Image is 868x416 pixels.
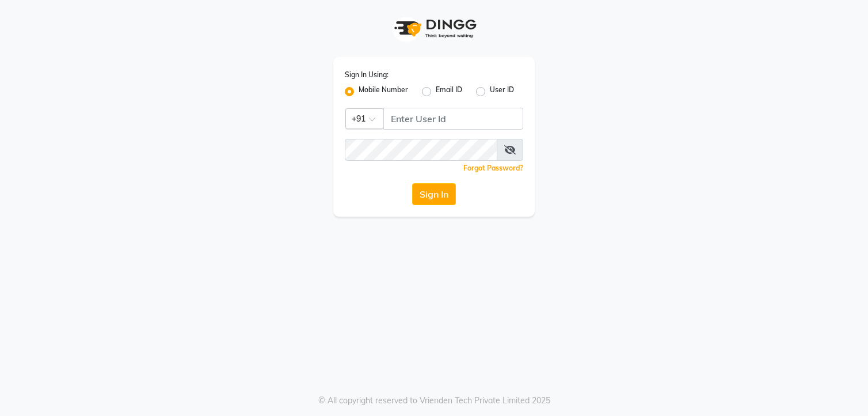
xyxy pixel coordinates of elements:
[383,108,523,130] input: Username
[463,164,523,172] a: Forgot Password?
[359,85,408,99] label: Mobile Number
[490,85,514,99] label: User ID
[412,183,456,205] button: Sign In
[436,85,462,99] label: Email ID
[388,12,480,46] img: logo1.svg
[345,139,497,161] input: Username
[345,70,389,80] label: Sign In Using:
